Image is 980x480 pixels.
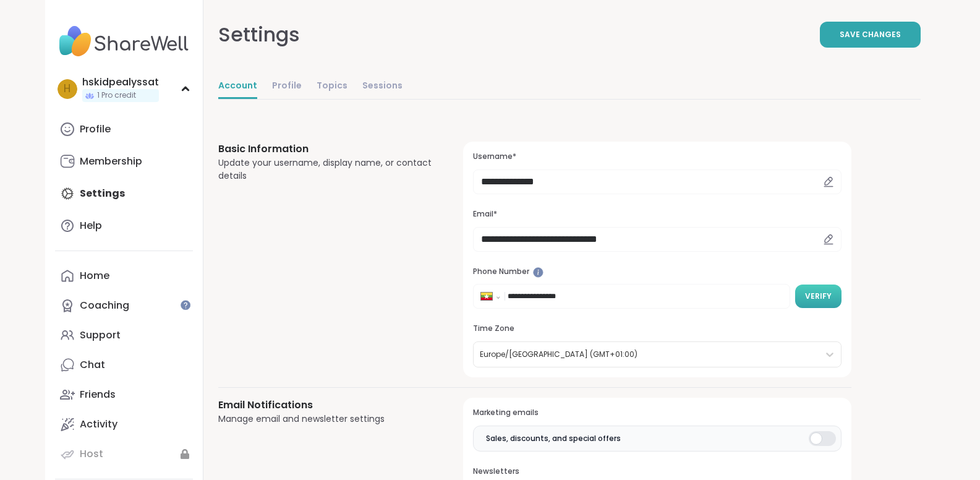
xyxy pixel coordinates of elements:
[55,261,193,291] a: Home
[840,29,901,40] span: Save Changes
[533,267,543,278] iframe: Spotlight
[55,147,193,176] a: Membership
[218,20,300,49] div: Settings
[272,74,302,99] a: Profile
[181,300,190,310] iframe: Spotlight
[473,466,841,477] h3: Newsletters
[80,299,129,312] div: Coaching
[218,413,434,426] div: Manage email and newsletter settings
[218,74,257,99] a: Account
[795,285,842,308] button: Verify
[82,75,159,89] div: hskidpealyssat
[218,156,434,182] div: Update your username, display name, or contact details
[55,211,193,241] a: Help
[473,267,841,277] h3: Phone Number
[64,81,70,97] span: h
[820,22,921,48] button: Save Changes
[218,142,434,156] h3: Basic Information
[55,409,193,439] a: Activity
[55,114,193,144] a: Profile
[362,74,403,99] a: Sessions
[80,328,121,342] div: Support
[55,20,193,63] img: ShareWell Nav Logo
[80,388,116,401] div: Friends
[55,291,193,320] a: Coaching
[97,90,136,101] span: 1 Pro credit
[80,155,142,168] div: Membership
[80,219,102,233] div: Help
[55,350,193,380] a: Chat
[55,439,193,469] a: Host
[473,152,841,162] h3: Username*
[317,74,347,99] a: Topics
[80,418,117,431] div: Activity
[218,398,434,413] h3: Email Notifications
[473,209,841,220] h3: Email*
[486,433,621,444] span: Sales, discounts, and special offers
[80,122,111,136] div: Profile
[805,291,832,302] span: Verify
[473,324,841,334] h3: Time Zone
[80,269,109,283] div: Home
[55,380,193,409] a: Friends
[80,358,105,372] div: Chat
[473,408,841,418] h3: Marketing emails
[55,320,193,350] a: Support
[80,447,103,461] div: Host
